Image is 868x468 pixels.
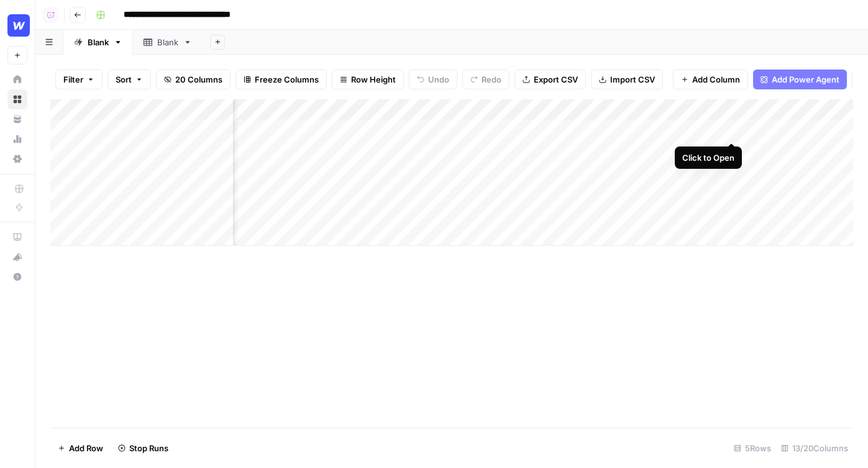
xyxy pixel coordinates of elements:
span: Add Power Agent [772,73,839,86]
div: What's new? [8,248,27,266]
button: Import CSV [591,70,663,89]
span: Export CSV [534,73,578,86]
button: Export CSV [514,70,586,89]
div: Blank [157,36,178,48]
div: Click to Open [682,151,734,164]
a: Settings [7,149,27,169]
div: Blank [88,36,109,48]
button: 20 Columns [156,70,231,89]
a: Blank [63,30,133,55]
button: Add Column [673,70,748,89]
span: Stop Runs [129,442,168,454]
button: Stop Runs [111,438,176,458]
span: Add Row [69,442,103,454]
img: Webflow Logo [7,14,30,37]
button: Add Power Agent [753,70,847,89]
button: Help + Support [7,267,27,287]
span: Freeze Columns [255,73,319,86]
button: Row Height [332,70,404,89]
span: Sort [116,73,132,86]
button: Add Row [50,438,111,458]
span: Import CSV [610,73,655,86]
span: 20 Columns [175,73,222,86]
span: Undo [428,73,449,86]
a: Browse [7,89,27,109]
div: 13/20 Columns [776,438,853,458]
button: Freeze Columns [235,70,327,89]
button: Undo [409,70,457,89]
div: 5 Rows [729,438,776,458]
a: Blank [133,30,203,55]
span: Redo [482,73,501,86]
span: Add Column [692,73,740,86]
a: AirOps Academy [7,227,27,247]
span: Row Height [351,73,396,86]
a: Your Data [7,109,27,129]
a: Usage [7,129,27,149]
button: Sort [107,70,151,89]
button: Redo [462,70,509,89]
a: Home [7,70,27,89]
span: Filter [63,73,83,86]
button: Filter [55,70,103,89]
button: Workspace: Webflow [7,10,27,41]
button: What's new? [7,247,27,267]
